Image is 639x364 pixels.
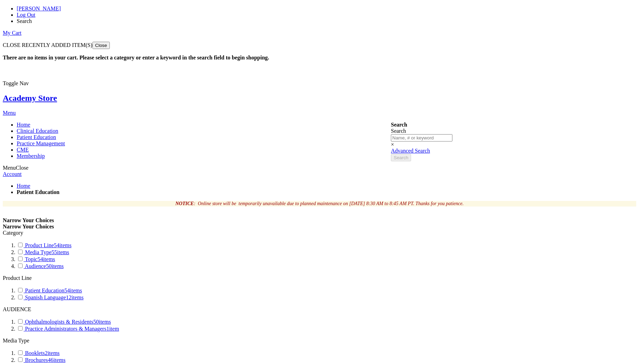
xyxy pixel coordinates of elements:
[3,230,636,236] div: Category
[48,350,60,356] span: items
[175,201,464,206] em: : Online store will be temporarily unavailable due to planned maintenance on [DATE] 8:30 AM to 8:...
[391,154,411,161] button: Search
[38,256,55,262] span: 54
[391,128,406,134] span: Search
[95,43,107,48] span: Close
[3,306,636,313] div: AUDIENCE
[16,165,28,171] span: Close
[17,189,59,195] strong: Patient Education
[17,183,30,189] a: Home
[54,357,66,363] span: items
[391,148,430,154] a: Advanced Search
[17,242,72,248] a: Product Line54items
[17,357,65,363] a: Brochures46items
[17,122,30,128] span: Home
[391,122,407,128] strong: Search
[17,6,61,11] a: [PERSON_NAME]
[64,288,82,293] span: 54
[17,153,45,159] span: Membership
[99,319,111,325] span: items
[57,249,69,255] span: items
[3,94,57,103] a: Academy Store
[3,30,22,36] a: My Cart
[3,224,54,229] strong: Narrow Your Choices
[3,217,54,223] strong: Narrow Your Choices
[45,350,60,356] span: 2
[51,249,69,255] span: 55
[17,263,64,269] a: Audience50items
[46,263,64,269] span: 50
[17,294,83,300] a: Spanish Language12items
[70,288,82,293] span: items
[3,165,16,171] span: Menu
[17,134,56,140] span: Patient Education
[51,263,64,269] span: items
[92,42,110,49] button: Close
[17,249,69,255] a: Media Type55items
[3,55,269,60] strong: There are no items in your cart. Please select a category or enter a keyword in the search field ...
[17,128,58,134] span: Clinical Education
[3,80,29,86] span: Toggle Nav
[17,18,32,24] span: Search
[175,201,194,206] strong: NOTICE
[3,42,636,49] p: CLOSE RECENTLY ADDED ITEM(S)
[3,338,636,344] div: Media Type
[17,256,55,262] a: Topic54items
[48,357,66,363] span: 46
[54,242,72,248] span: 54
[66,294,84,300] span: 12
[17,350,60,356] a: Booklets2items
[17,12,35,18] a: Log Out
[391,134,452,141] input: Name, # or keyword
[59,242,72,248] span: items
[3,171,22,177] a: Account
[394,155,408,160] span: Search
[17,319,111,325] a: Ophthalmologists & Residents50items
[106,326,119,332] span: 1
[109,326,119,332] span: item
[3,275,636,281] div: Product Line
[391,141,452,148] div: ×
[3,110,16,116] a: Menu
[43,256,55,262] span: items
[93,319,111,325] span: 50
[17,140,65,146] span: Practice Management
[17,288,82,293] a: Patient Education54items
[72,294,84,300] span: items
[17,326,119,332] a: Practice Administrators & Managers1item
[17,147,29,153] span: CME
